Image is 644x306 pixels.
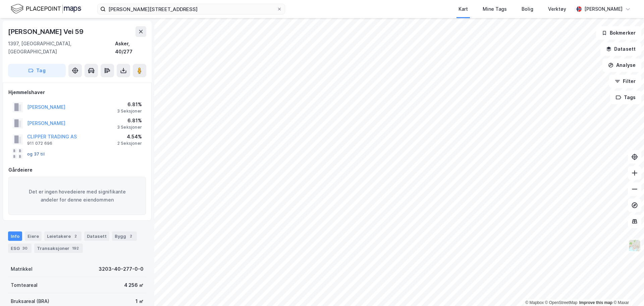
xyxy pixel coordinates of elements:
[117,108,142,114] div: 3 Seksjoner
[25,231,42,241] div: Eiere
[84,231,109,241] div: Datasett
[596,26,641,40] button: Bokmerker
[117,133,142,141] div: 4.54%
[115,40,146,56] div: Asker, 40/277
[27,141,52,146] div: 911 072 696
[117,125,142,130] div: 3 Seksjoner
[628,239,641,252] img: Z
[584,5,623,13] div: [PERSON_NAME]
[8,88,146,96] div: Hjemmelshaver
[579,300,612,305] a: Improve this map
[99,265,144,273] div: 3203-40-277-0-0
[525,300,544,305] a: Mapbox
[106,4,277,14] input: Søk på adresse, matrikkel, gårdeiere, leietakere eller personer
[127,233,134,239] div: 2
[8,177,146,215] div: Det er ingen hovedeiere med signifikante andeler for denne eiendommen
[8,64,66,77] button: Tag
[112,231,137,241] div: Bygg
[11,297,49,305] div: Bruksareal (BRA)
[136,297,144,305] div: 1 ㎡
[11,3,81,15] img: logo.f888ab2527a4732fd821a326f86c7f29.svg
[117,117,142,125] div: 6.81%
[117,100,142,108] div: 6.81%
[72,233,79,239] div: 2
[71,245,80,252] div: 192
[8,231,22,241] div: Info
[11,281,38,289] div: Tomteareal
[34,244,83,253] div: Transaksjoner
[21,245,29,252] div: 30
[124,281,144,289] div: 4 256 ㎡
[483,5,507,13] div: Mine Tags
[459,5,468,13] div: Kart
[8,166,146,174] div: Gårdeiere
[8,40,115,56] div: 1397, [GEOGRAPHIC_DATA], [GEOGRAPHIC_DATA]
[610,91,641,104] button: Tags
[600,42,641,56] button: Datasett
[44,231,82,241] div: Leietakere
[545,300,578,305] a: OpenStreetMap
[522,5,533,13] div: Bolig
[609,75,641,88] button: Filter
[548,5,566,13] div: Verktøy
[117,141,142,146] div: 2 Seksjoner
[602,58,641,72] button: Analyse
[11,265,33,273] div: Matrikkel
[8,244,32,253] div: ESG
[610,274,644,306] iframe: Chat Widget
[8,26,85,37] div: [PERSON_NAME] Vei 59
